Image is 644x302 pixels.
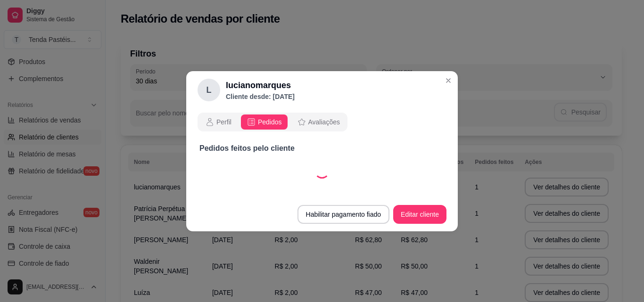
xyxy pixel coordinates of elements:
button: Editar cliente [393,205,446,224]
button: Habilitar pagamento fiado [297,205,390,224]
span: Avaliações [308,117,340,127]
p: Pedidos feitos pelo cliente [199,143,445,154]
div: Loading [314,163,330,179]
span: Perfil [216,117,231,127]
button: Close [441,73,456,88]
div: L [198,79,220,101]
span: Pedidos [258,117,282,127]
h2: lucianomarques [226,79,295,92]
div: opções [198,113,347,131]
p: Cliente desde: [DATE] [226,92,295,101]
div: opções [198,113,446,131]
